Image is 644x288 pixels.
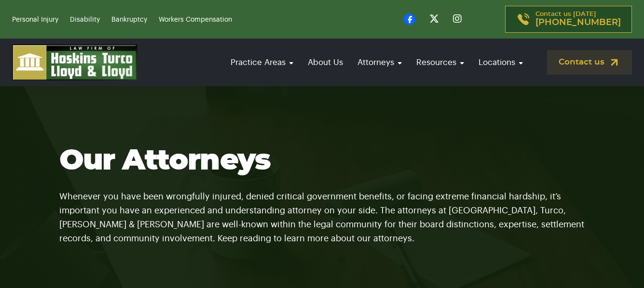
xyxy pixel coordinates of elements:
[535,18,621,27] span: [PHONE_NUMBER]
[12,16,58,23] a: Personal Injury
[535,11,621,27] p: Contact us [DATE]
[303,49,348,76] a: About Us
[159,16,232,23] a: Workers Compensation
[12,44,137,80] img: logo
[474,49,528,76] a: Locations
[547,50,632,75] a: Contact us
[411,49,469,76] a: Resources
[353,49,407,76] a: Attorneys
[111,16,147,23] a: Bankruptcy
[59,144,585,178] h1: Our Attorneys
[59,178,585,246] p: Whenever you have been wrongfully injured, denied critical government benefits, or facing extreme...
[70,16,100,23] a: Disability
[226,49,298,76] a: Practice Areas
[505,6,632,33] a: Contact us [DATE][PHONE_NUMBER]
